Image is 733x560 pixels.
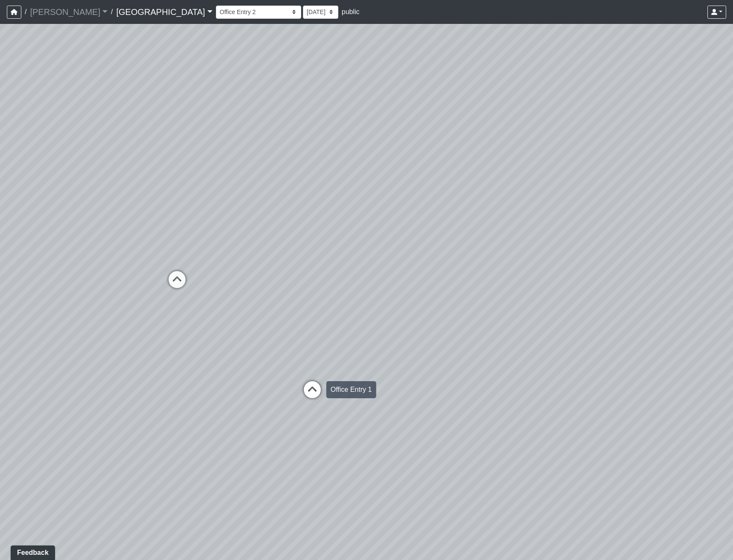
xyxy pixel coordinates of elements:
[326,381,376,398] div: Office Entry 1
[116,3,212,20] a: [GEOGRAPHIC_DATA]
[30,3,108,20] a: [PERSON_NAME]
[6,543,57,560] iframe: Ybug feedback widget
[108,3,116,20] span: /
[21,3,30,20] span: /
[342,8,360,15] span: public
